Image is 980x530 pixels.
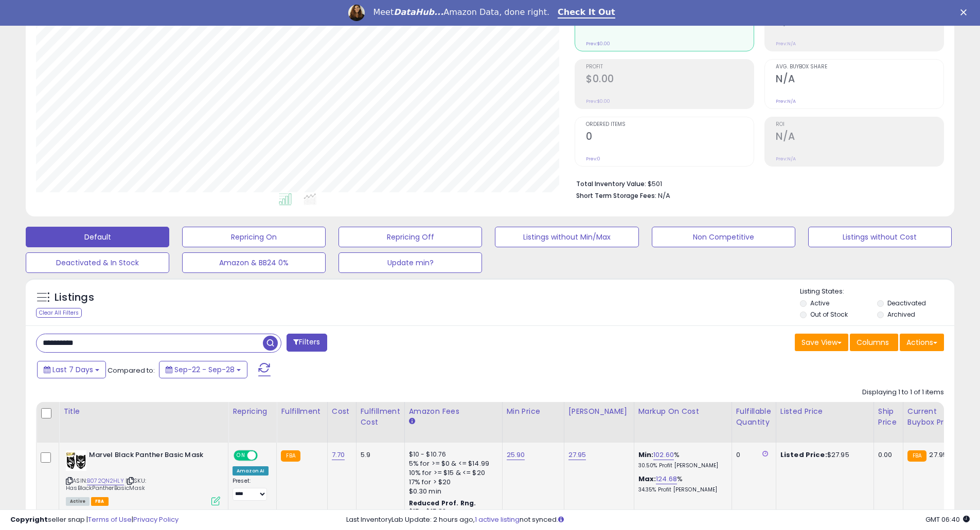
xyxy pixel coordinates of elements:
[568,450,586,460] a: 27.95
[907,450,926,462] small: FBA
[960,9,971,15] div: Close
[810,299,829,307] label: Active
[652,227,795,247] button: Non Competitive
[332,450,345,460] a: 7.70
[810,310,848,319] label: Out of Stock
[808,227,952,247] button: Listings without Cost
[66,450,86,471] img: 4135KNCDB8L._SL40_.jpg
[653,450,674,460] a: 102.60
[586,73,754,87] h2: $0.00
[929,450,947,460] span: 27.95
[108,365,155,375] span: Compared to:
[558,7,615,19] a: Check It Out
[409,450,494,459] div: $10 - $10.76
[409,406,498,417] div: Amazon Fees
[66,477,146,492] span: | SKU: HasBlackPantherBasicMask
[780,406,869,417] div: Listed Price
[576,179,646,188] b: Total Inventory Value:
[348,5,365,21] img: Profile image for Georgie
[878,406,899,428] div: Ship Price
[409,478,494,487] div: 17% for > $20
[638,462,724,469] p: 30.50% Profit [PERSON_NAME]
[576,191,656,200] b: Short Term Storage Fees:
[36,308,82,318] div: Clear All Filters
[638,450,724,469] div: %
[736,406,772,428] div: Fulfillable Quantity
[89,450,214,463] b: Marvel Black Panther Basic Mask
[55,290,94,305] h5: Listings
[10,515,179,525] div: seller snap | |
[638,450,654,460] b: Min:
[658,191,670,200] span: N/A
[887,310,915,319] label: Archived
[638,474,724,494] div: %
[475,515,520,524] a: 1 active listing
[586,156,600,162] small: Prev: 0
[576,177,936,189] li: $501
[233,478,269,501] div: Preset:
[776,98,796,104] small: Prev: N/A
[174,364,235,375] span: Sep-22 - Sep-28
[281,406,323,417] div: Fulfillment
[88,515,132,524] a: Terms of Use
[281,450,300,462] small: FBA
[394,7,443,17] i: DataHub...
[256,451,273,460] span: OFF
[91,497,109,506] span: FBA
[10,515,48,524] strong: Copyright
[776,156,796,162] small: Prev: N/A
[361,406,400,428] div: Fulfillment Cost
[776,131,943,144] h2: N/A
[776,41,796,47] small: Prev: N/A
[925,515,970,524] span: 2025-10-7 06:40 GMT
[850,334,898,351] button: Columns
[52,364,93,375] span: Last 7 Days
[586,122,754,127] span: Ordered Items
[795,334,848,351] button: Save View
[586,98,610,104] small: Prev: $0.00
[346,515,970,525] div: Last InventoryLab Update: 2 hours ago, not synced.
[507,406,560,417] div: Min Price
[656,474,677,484] a: 124.68
[373,7,549,17] div: Meet Amazon Data, done right.
[37,361,106,378] button: Last 7 Days
[182,227,326,247] button: Repricing On
[338,227,482,247] button: Repricing Off
[361,450,397,460] div: 5.9
[776,122,943,127] span: ROI
[233,406,272,417] div: Repricing
[586,64,754,70] span: Profit
[878,450,895,460] div: 0.00
[235,451,247,460] span: ON
[776,64,943,70] span: Avg. Buybox Share
[409,507,494,516] div: $15 - $15.83
[568,406,630,417] div: [PERSON_NAME]
[507,450,525,460] a: 25.90
[638,406,727,417] div: Markup on Cost
[338,252,482,273] button: Update min?
[87,477,124,485] a: B072QN2HLY
[862,388,944,397] div: Displaying 1 to 1 of 1 items
[857,337,889,348] span: Columns
[634,402,732,443] th: The percentage added to the cost of goods (COGS) that forms the calculator for Min & Max prices.
[133,515,179,524] a: Privacy Policy
[900,334,944,351] button: Actions
[495,227,638,247] button: Listings without Min/Max
[586,41,610,47] small: Prev: $0.00
[287,334,327,352] button: Filters
[776,73,943,87] h2: N/A
[332,406,352,417] div: Cost
[638,474,656,484] b: Max:
[409,499,476,507] b: Reduced Prof. Rng.
[63,406,224,417] div: Title
[409,487,494,496] div: $0.30 min
[780,450,866,460] div: $27.95
[409,459,494,468] div: 5% for >= $0 & <= $14.99
[887,299,926,307] label: Deactivated
[907,406,960,428] div: Current Buybox Price
[26,227,169,247] button: Default
[586,131,754,144] h2: 0
[66,497,90,506] span: All listings currently available for purchase on Amazon
[800,287,954,297] p: Listing States:
[638,486,724,494] p: 34.35% Profit [PERSON_NAME]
